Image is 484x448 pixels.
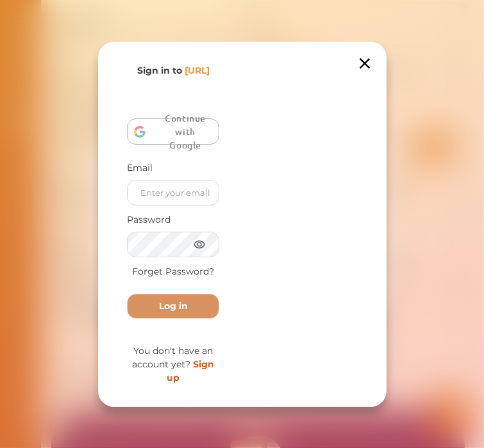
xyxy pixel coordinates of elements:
h3: Start another conversation [72,324,274,340]
a: Sign up [167,358,214,383]
p: Sign in to [137,64,209,77]
div: closed [111,277,150,290]
span: Continue with Google [158,105,219,158]
div: Answers to ALL of your questions😉 [72,170,274,202]
div: 1 [261,273,267,279]
div: We'll be back : [124,359,207,372]
p: Password [127,213,219,227]
h1: Hello ✋ [72,49,274,69]
p: You don't have an account yet? [127,344,219,385]
button: Continue with Google [127,118,219,145]
span: [URL] [184,65,209,76]
img: Nini [74,351,102,380]
input: Search for articles [72,131,243,162]
h3: Your conversations [72,232,274,248]
p: Got a question? We would love to help you! [72,72,274,84]
b: 09:00 [180,360,207,371]
h3: Find an answer 👇 [72,106,274,121]
div: Сonversation was closed automatically [111,262,247,275]
img: eye.3286bcf0.webp [193,237,206,251]
button: Log in [127,294,219,319]
input: Enter your email [128,180,219,205]
a: Forget Password? [132,265,214,278]
p: Email [127,161,219,175]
